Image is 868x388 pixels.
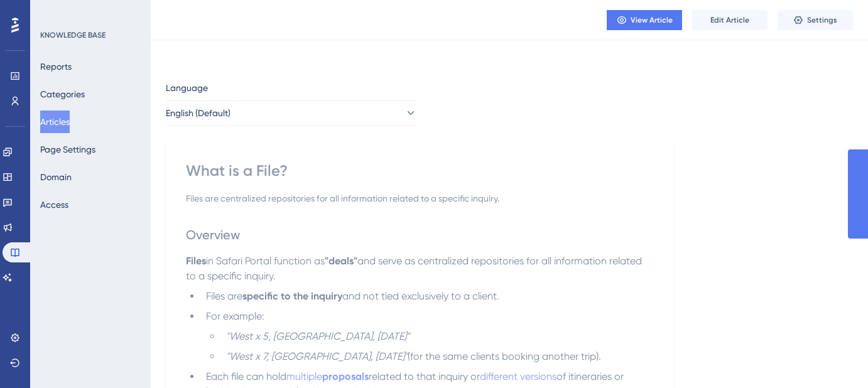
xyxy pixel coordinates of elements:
[607,10,682,30] button: View Article
[242,290,342,302] strong: specific to the inquiry
[166,100,417,126] button: English (Default)
[40,30,106,40] div: KNOWLEDGE BASE
[631,15,673,25] span: View Article
[342,290,499,302] span: and not tied exclusively to a client.
[408,350,601,362] span: (for the same clients booking another trip).
[40,83,85,105] button: Categories
[40,138,95,161] button: Page Settings
[325,255,357,267] strong: "deals"
[807,15,837,25] span: Settings
[166,105,231,121] span: English (Default)
[778,10,853,30] button: Settings
[206,290,242,302] span: Files are
[206,370,286,382] span: Each file can hold
[40,193,68,216] button: Access
[186,255,644,282] span: and serve as centralized repositories for all information related to a specific inquiry.
[369,370,480,382] span: related to that inquiry or
[692,10,768,30] button: Edit Article
[710,15,749,25] span: Edit Article
[186,255,206,267] strong: Files
[286,370,322,382] span: multiple
[226,350,408,362] em: "West x 7, [GEOGRAPHIC_DATA], [DATE]"
[186,161,653,181] div: What is a File?
[206,255,325,267] span: in Safari Portal function as
[40,55,72,78] button: Reports
[480,370,556,382] a: different versions
[226,330,410,342] em: "West x 5, [GEOGRAPHIC_DATA], [DATE]"
[286,370,369,382] a: multipleproposals
[186,227,240,242] span: Overview
[322,370,369,382] strong: proposals
[40,110,70,133] button: Articles
[166,80,208,95] span: Language
[206,310,264,322] span: For example:
[40,166,72,188] button: Domain
[815,338,853,376] iframe: UserGuiding AI Assistant Launcher
[186,191,653,206] div: Files are centralized repositories for all information related to a specific inquiry.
